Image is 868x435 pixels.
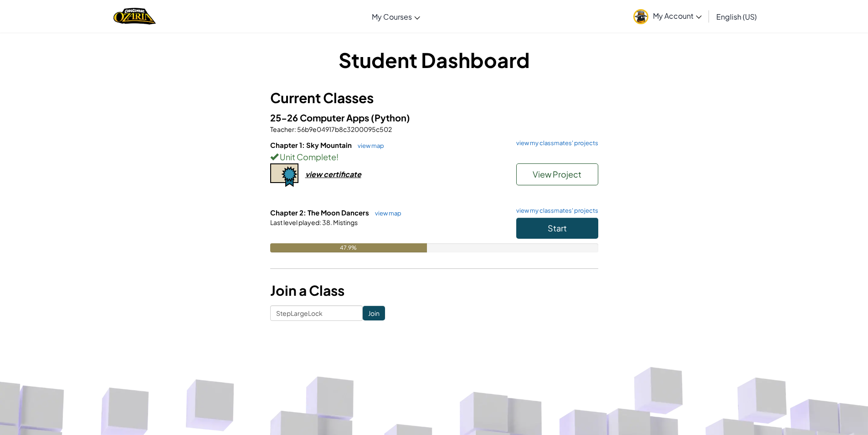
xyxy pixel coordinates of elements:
span: : [319,218,321,226]
span: ! [336,152,339,162]
input: Join [363,306,385,320]
button: View Project [516,163,598,185]
span: 25-26 Computer Apps [270,112,371,123]
span: My Account [653,11,702,21]
a: My Account [629,2,706,31]
a: English (US) [712,4,761,29]
span: Teacher [270,125,294,133]
a: view certificate [270,169,361,179]
span: Unit Complete [278,152,336,162]
span: English (US) [716,12,757,21]
h1: Student Dashboard [270,46,598,74]
a: view map [370,210,401,217]
img: avatar [633,9,648,24]
span: Start [548,223,567,233]
img: Home [113,7,156,26]
a: Ozaria by CodeCombat logo [113,7,156,26]
h3: Current Classes [270,88,598,108]
img: certificate-icon.png [270,163,298,187]
input: <Enter Class Code> [270,305,363,321]
span: 38. [321,218,332,226]
a: view my classmates' projects [512,140,598,146]
span: 56b9e04917b8c3200095c502 [296,125,392,133]
h3: Join a Class [270,280,598,301]
span: (Python) [371,112,410,123]
span: Chapter 1: Sky Mountain [270,141,353,149]
span: View Project [533,169,581,179]
div: view certificate [305,169,361,179]
span: My Courses [372,12,412,21]
a: My Courses [367,4,425,29]
button: Start [516,218,598,239]
span: : [294,125,296,133]
div: 47.9% [270,243,427,252]
a: view map [353,142,384,149]
span: Chapter 2: The Moon Dancers [270,208,370,217]
a: view my classmates' projects [512,208,598,214]
span: Mistings [332,218,358,226]
span: Last level played [270,218,319,226]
